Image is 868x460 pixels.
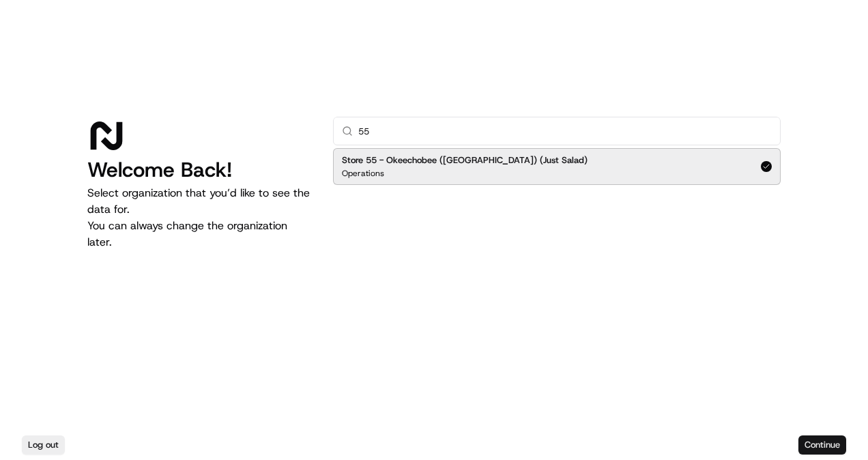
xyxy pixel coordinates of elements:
[342,154,588,167] h2: Store 55 - Okeechobee ([GEOGRAPHIC_DATA]) (Just Salad)
[22,435,65,455] button: Log out
[333,145,781,188] div: Suggestions
[87,185,311,250] p: Select organization that you’d like to see the data for. You can always change the organization l...
[798,435,846,455] button: Continue
[87,158,311,182] h1: Welcome Back!
[358,117,772,145] input: Type to search...
[342,168,384,179] p: Operations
